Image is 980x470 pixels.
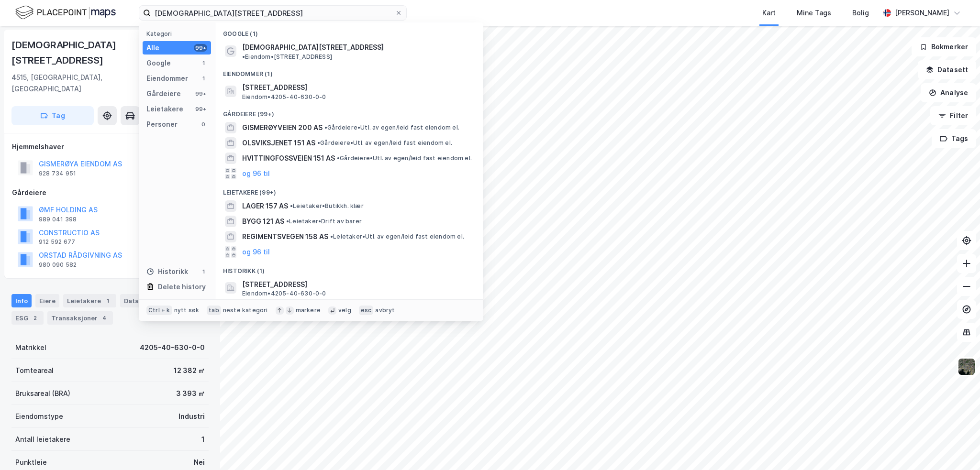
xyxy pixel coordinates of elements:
[932,424,980,470] iframe: Chat Widget
[12,187,208,198] div: Gårdeiere
[215,22,483,40] div: Google (1)
[324,124,327,131] span: •
[146,42,159,54] div: Alle
[242,93,326,101] span: Eiendom • 4205-40-630-0-0
[103,296,112,306] div: 1
[39,170,76,177] div: 928 734 951
[174,365,205,376] div: 12 382 ㎡
[286,218,289,225] span: •
[359,306,374,315] div: esc
[852,7,869,19] div: Bolig
[146,88,181,99] div: Gårdeiere
[146,103,183,115] div: Leietakere
[317,139,320,146] span: •
[215,103,483,120] div: Gårdeiere (99+)
[47,311,113,325] div: Transaksjoner
[242,200,288,212] span: LAGER 157 AS
[11,106,94,125] button: Tag
[215,63,483,80] div: Eiendommer (1)
[912,37,976,56] button: Bokmerker
[200,75,207,82] div: 1
[242,53,332,61] span: Eiendom • [STREET_ADDRESS]
[15,457,47,468] div: Punktleie
[242,153,335,164] span: HVITTINGFOSSVEIEN 151 AS
[242,216,284,227] span: BYGG 121 AS
[242,168,270,179] button: og 96 til
[242,231,328,242] span: REGIMENTSVEGEN 158 AS
[242,53,245,60] span: •
[207,306,221,315] div: tab
[296,306,321,314] div: markere
[895,7,949,19] div: [PERSON_NAME]
[338,306,351,314] div: velg
[921,83,976,102] button: Analyse
[242,122,323,133] span: GISMERØYVEIEN 200 AS
[290,202,293,209] span: •
[215,181,483,198] div: Leietakere (99+)
[215,260,483,277] div: Historikk (1)
[194,457,205,468] div: Nei
[39,238,75,246] div: 912 592 677
[223,306,268,314] div: neste kategori
[797,7,831,19] div: Mine Tags
[958,358,976,376] img: 9k=
[330,233,333,240] span: •
[194,90,207,98] div: 99+
[146,119,178,130] div: Personer
[194,44,207,52] div: 99+
[242,82,472,93] span: [STREET_ADDRESS]
[140,342,205,353] div: 4205-40-630-0-0
[375,306,395,314] div: avbryt
[39,261,77,269] div: 980 090 582
[200,120,207,128] div: 0
[286,218,362,225] span: Leietaker • Drift av barer
[317,139,452,147] span: Gårdeiere • Utl. av egen/leid fast eiendom el.
[932,129,976,148] button: Tags
[242,246,270,258] button: og 96 til
[200,59,207,67] div: 1
[15,411,63,422] div: Eiendomstype
[918,60,976,79] button: Datasett
[242,279,472,290] span: [STREET_ADDRESS]
[174,306,200,314] div: nytt søk
[200,268,207,275] div: 1
[176,388,205,399] div: 3 393 ㎡
[100,313,109,323] div: 4
[337,154,340,162] span: •
[39,216,77,223] div: 989 041 398
[12,141,208,153] div: Hjemmelshaver
[146,73,188,84] div: Eiendommer
[146,266,188,277] div: Historikk
[930,106,976,125] button: Filter
[30,313,40,323] div: 2
[932,424,980,470] div: Kontrollprogram for chat
[11,72,153,95] div: 4515, [GEOGRAPHIC_DATA], [GEOGRAPHIC_DATA]
[15,365,54,376] div: Tomteareal
[146,30,211,37] div: Kategori
[194,105,207,113] div: 99+
[11,311,44,325] div: ESG
[762,7,776,19] div: Kart
[63,294,116,307] div: Leietakere
[15,388,70,399] div: Bruksareal (BRA)
[178,411,205,422] div: Industri
[324,124,459,131] span: Gårdeiere • Utl. av egen/leid fast eiendom el.
[15,4,116,21] img: logo.f888ab2527a4732fd821a326f86c7f29.svg
[158,281,206,293] div: Delete history
[146,57,171,69] div: Google
[151,6,395,20] input: Søk på adresse, matrikkel, gårdeiere, leietakere eller personer
[15,342,46,353] div: Matrikkel
[120,294,167,307] div: Datasett
[290,202,364,210] span: Leietaker • Butikkh. klær
[242,290,326,297] span: Eiendom • 4205-40-630-0-0
[11,37,193,68] div: [DEMOGRAPHIC_DATA][STREET_ADDRESS]
[146,306,172,315] div: Ctrl + k
[11,294,32,307] div: Info
[201,434,205,445] div: 1
[337,154,472,162] span: Gårdeiere • Utl. av egen/leid fast eiendom el.
[242,42,384,53] span: [DEMOGRAPHIC_DATA][STREET_ADDRESS]
[330,233,464,240] span: Leietaker • Utl. av egen/leid fast eiendom el.
[242,137,315,149] span: OLSVIKSJENET 151 AS
[15,434,70,445] div: Antall leietakere
[35,294,59,307] div: Eiere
